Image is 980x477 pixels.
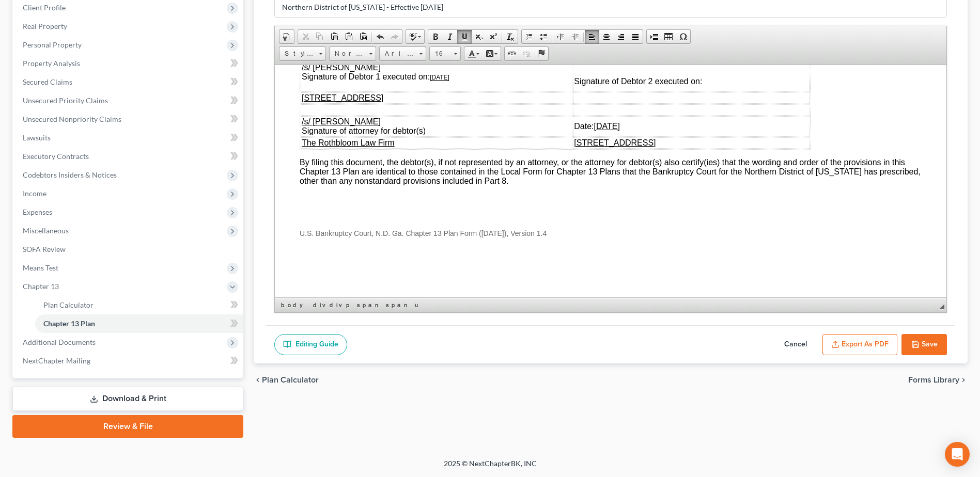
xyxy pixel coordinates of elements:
[373,30,387,43] a: Undo
[329,46,376,61] a: Normal
[27,52,106,61] u: /s/ [PERSON_NAME]
[901,334,947,356] button: Save
[319,57,345,66] u: [DATE]
[23,59,80,68] span: Property Analysis
[299,12,427,21] span: Signature of Debtor 2 executed on:
[328,300,343,310] a: div element
[262,376,319,384] span: Plan Calculator
[430,47,450,60] span: 16
[25,164,272,172] span: U.S. Bankruptcy Court, N.D. Ga. Chapter 13 Plan Form ([DATE]), Version 1.4
[327,30,341,43] a: Paste
[23,22,67,30] span: Real Property
[464,47,483,60] a: Text Color
[43,319,95,328] span: Chapter 13 Plan
[503,30,518,43] a: Remove Format
[279,300,310,310] a: body element
[959,376,968,384] i: chevron_right
[939,304,944,309] span: Resize
[472,30,486,43] a: Subscript
[585,30,599,43] a: Align Left
[519,47,534,60] a: Unlink
[43,300,94,309] span: Plan Calculator
[356,30,370,43] a: Paste from Word
[23,152,89,161] span: Executory Contracts
[505,47,519,60] a: Link
[23,263,58,272] span: Means Test
[344,300,354,310] a: p element
[384,300,412,310] a: span element
[12,387,243,411] a: Download & Print
[35,314,243,333] a: Chapter 13 Plan
[23,40,82,49] span: Personal Property
[379,46,426,61] a: Arial
[12,415,243,438] a: Review & File
[647,30,661,43] a: Insert Page Break for Printing
[457,30,472,43] a: Underline
[313,30,327,43] a: Copy
[14,129,243,147] a: Lawsuits
[279,30,294,43] a: Document Properties
[23,338,96,346] span: Additional Documents
[23,189,46,198] span: Income
[254,376,319,384] button: chevron_left Plan Calculator
[23,3,66,12] span: Client Profile
[23,245,66,253] span: SOFA Review
[23,170,117,179] span: Codebtors Insiders & Notices
[35,296,243,314] a: Plan Calculator
[387,30,402,43] a: Redo
[553,30,568,43] a: Decrease Indent
[25,93,646,120] span: By filing this document, the debtor(s), if not represented by an attorney, or the attorney for de...
[428,30,443,43] a: Bold
[614,30,628,43] a: Align Right
[486,30,501,43] a: Superscript
[279,47,316,60] span: Styles
[380,47,416,60] span: Arial
[14,240,243,259] a: SOFA Review
[299,73,381,82] u: [STREET_ADDRESS]
[14,110,243,129] a: Unsecured Nonpriority Claims
[341,30,356,43] a: Paste as plain text
[27,28,108,37] u: [STREET_ADDRESS]
[536,30,551,43] a: Insert/Remove Bulleted List
[27,52,151,70] span: Signature of attorney for debtor(s)
[23,282,59,291] span: Chapter 13
[14,147,243,166] a: Executory Contracts
[274,334,347,356] a: Editing Guide
[23,96,108,105] span: Unsecured Priority Claims
[27,73,120,82] u: The Rothbloom Law Firm
[676,30,690,43] a: Insert Special Character
[279,46,326,61] a: Styles
[406,30,424,43] a: Spell Checker
[23,77,72,86] span: Secured Claims
[945,442,970,467] div: Open Intercom Messenger
[14,352,243,370] a: NextChapter Mailing
[330,47,366,60] span: Normal
[534,47,548,60] a: Anchor
[413,300,419,310] a: u element
[661,30,676,43] a: Table
[443,30,457,43] a: Italic
[155,9,175,16] u: [DATE]
[628,30,643,43] a: Justify
[908,376,959,384] span: Forms Library
[275,65,946,297] iframe: Rich Text Editor, document-ckeditor
[23,133,51,142] span: Lawsuits
[599,30,614,43] a: Center
[23,226,69,235] span: Miscellaneous
[522,30,536,43] a: Insert/Remove Numbered List
[429,46,461,61] a: 16
[14,54,243,73] a: Property Analysis
[254,376,262,384] i: chevron_left
[23,115,121,123] span: Unsecured Nonpriority Claims
[311,300,326,310] a: div element
[298,30,313,43] a: Cut
[355,300,383,310] a: span element
[14,91,243,110] a: Unsecured Priority Claims
[299,57,319,66] span: Date:
[23,356,90,365] span: NextChapter Mailing
[773,334,818,356] button: Cancel
[483,47,501,60] a: Background Color
[14,73,243,91] a: Secured Claims
[822,334,897,356] button: Export as PDF
[908,376,968,384] button: Forms Library chevron_right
